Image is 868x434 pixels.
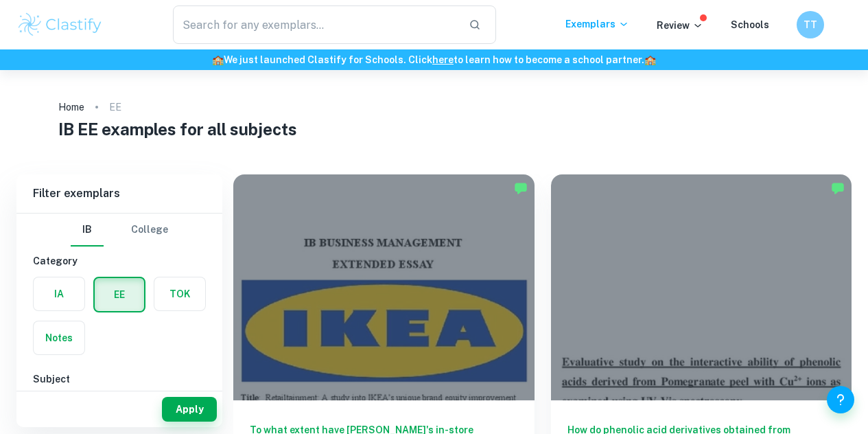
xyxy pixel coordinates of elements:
h6: TT [803,17,819,32]
button: IA [34,277,84,310]
a: Home [58,98,84,117]
input: Search for any exemplars... [173,5,458,44]
h1: IB EE examples for all subjects [58,117,810,141]
h6: Filter exemplars [16,174,222,213]
a: Schools [731,19,769,30]
button: EE [95,278,144,311]
a: here [432,54,454,65]
p: Review [657,18,703,33]
button: TT [797,11,824,38]
button: TOK [154,277,205,310]
button: Apply [162,397,217,422]
img: Clastify logo [16,11,104,38]
span: 🏫 [644,54,656,65]
h6: We just launched Clastify for Schools. Click to learn how to become a school partner. [3,52,865,67]
img: Marked [831,181,845,195]
div: Filter type choice [71,214,168,247]
button: Help and Feedback [827,386,854,413]
button: Notes [34,321,84,354]
span: 🏫 [212,54,224,65]
p: Exemplars [565,16,629,32]
button: IB [71,214,104,247]
button: College [131,214,168,247]
p: EE [109,100,121,115]
h6: Subject [33,372,206,387]
h6: Category [33,253,206,269]
img: Marked [514,181,528,195]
